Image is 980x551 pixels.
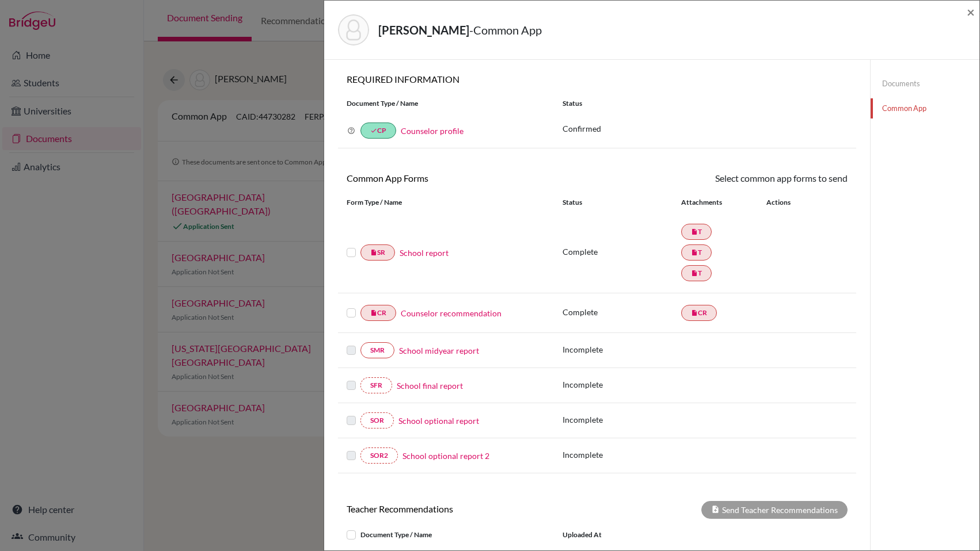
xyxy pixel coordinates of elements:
i: insert_drive_file [370,249,377,256]
p: Incomplete [563,414,681,426]
a: SOR [360,412,394,428]
i: done [370,127,377,134]
h6: REQUIRED INFORMATION [338,74,856,85]
i: insert_drive_file [691,228,698,235]
h6: Common App Forms [338,173,597,183]
i: insert_drive_file [691,270,698,277]
a: insert_drive_fileT [681,224,712,240]
div: Status [554,98,856,109]
span: - Common App [469,23,542,37]
div: Actions [753,197,824,208]
a: School midyear report [399,345,479,357]
div: Status [563,197,681,208]
a: insert_drive_fileT [681,265,712,281]
a: insert_drive_fileSR [360,244,395,261]
a: School optional report [398,415,479,427]
a: Counselor profile [401,126,464,136]
span: × [967,3,975,20]
i: insert_drive_file [691,309,698,316]
p: Complete [563,246,681,258]
div: Document Type / Name [338,528,554,542]
a: School final report [397,380,463,392]
p: Complete [563,306,681,318]
div: Select common app forms to send [597,171,856,185]
a: SOR2 [360,447,398,464]
p: Incomplete [563,449,681,461]
a: Common App [871,98,979,118]
a: insert_drive_fileT [681,244,712,261]
i: insert_drive_file [691,249,698,256]
div: Send Teacher Recommendations [701,501,848,519]
div: Document Type / Name [338,98,554,109]
p: Incomplete [563,343,681,355]
a: SMR [360,342,394,358]
i: insert_drive_file [370,309,377,316]
a: School optional report 2 [402,450,489,462]
a: SFR [360,377,392,393]
div: Attachments [681,197,753,208]
a: insert_drive_fileCR [360,305,396,321]
button: Close [967,5,975,19]
a: School report [400,247,449,259]
div: Uploaded at [554,528,727,542]
a: insert_drive_fileCR [681,305,717,321]
p: Incomplete [563,378,681,391]
div: Form Type / Name [338,197,554,208]
a: Documents [871,74,979,94]
a: Counselor recommendation [401,307,502,319]
p: Confirmed [563,123,848,135]
strong: [PERSON_NAME] [378,23,469,37]
h6: Teacher Recommendations [338,503,597,514]
a: doneCP [360,123,396,139]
